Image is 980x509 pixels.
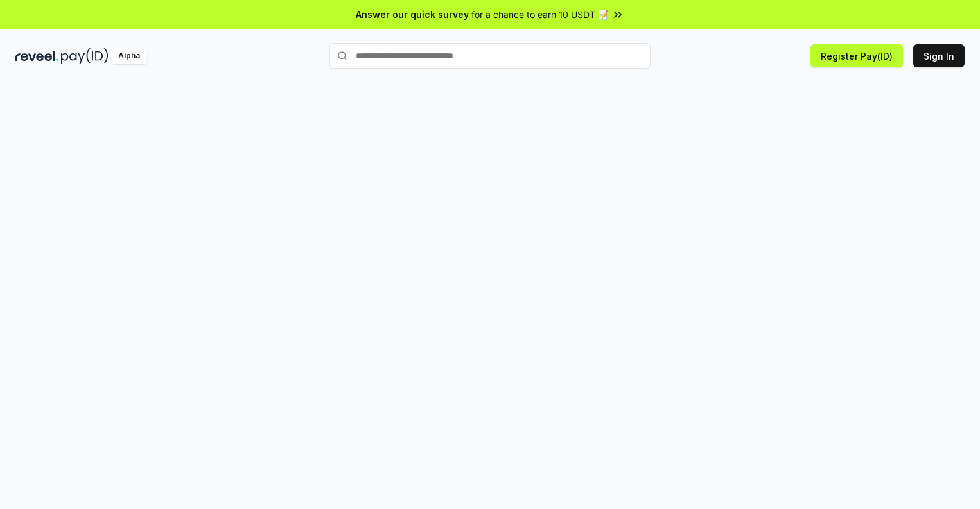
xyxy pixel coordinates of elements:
[61,48,109,64] img: pay_id
[15,48,58,64] img: reveel_dark
[471,8,609,21] span: for a chance to earn 10 USDT 📝
[913,44,965,67] button: Sign In
[810,44,903,67] button: Register Pay(ID)
[356,8,469,21] span: Answer our quick survey
[111,48,147,64] div: Alpha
